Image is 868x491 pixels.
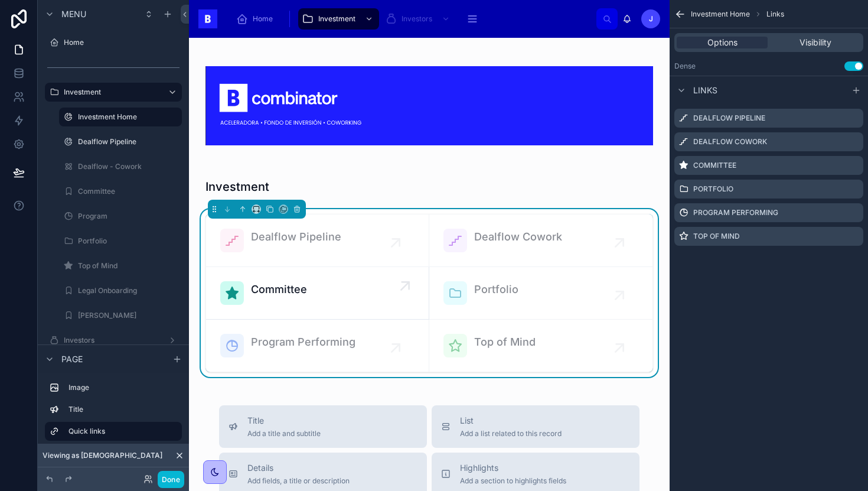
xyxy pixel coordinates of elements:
button: TitleAdd a title and subtitle [219,405,427,448]
a: Investment [298,8,379,30]
span: Add a list related to this record [460,429,562,438]
a: Program [59,207,182,226]
label: Title [68,405,177,414]
label: Investment Home [78,112,175,122]
a: Dealflow Pipeline [206,214,429,267]
span: Page [61,353,83,365]
span: Portfolio [474,281,518,298]
span: Title [247,415,321,427]
div: scrollable content [227,6,596,32]
span: Program Performing [251,334,355,350]
span: Dealflow Cowork [474,229,562,245]
span: Links [693,84,717,96]
a: Investment [45,83,182,102]
button: ListAdd a list related to this record [432,405,639,448]
span: Investment Home [691,9,750,19]
label: Top of Mind [78,261,180,271]
a: Portfolio [429,267,652,320]
a: Committee [206,267,429,320]
a: Home [233,8,281,30]
span: List [460,415,562,427]
label: Quick links [68,427,172,436]
span: Links [766,9,784,19]
a: Top of Mind [429,320,652,372]
a: Investment Home [59,108,182,126]
span: Add fields, a title or description [247,476,350,486]
label: Dealflow Pipeline [78,137,180,147]
a: Investors [45,331,182,350]
div: scrollable content [38,373,189,453]
label: Investment [64,87,158,97]
span: Committee [251,281,307,298]
span: Add a section to highlights fields [460,476,566,486]
span: J [649,14,653,24]
label: [PERSON_NAME] [78,311,180,320]
span: Visibility [800,37,831,48]
a: [PERSON_NAME] [59,306,182,325]
a: Legal Onboarding [59,281,182,300]
span: Viewing as [DEMOGRAPHIC_DATA] [43,451,162,460]
span: Details [247,462,350,474]
label: Program [78,212,180,221]
label: Program Performing [693,208,778,217]
a: Investors [381,8,456,30]
label: Dealflow - Cowork [78,162,180,171]
label: Home [64,38,180,47]
label: Top of Mind [693,232,740,241]
label: Portfolio [693,184,733,194]
span: Menu [61,8,86,20]
label: Committee [693,161,736,170]
label: Portfolio [78,236,180,246]
a: Program Performing [206,320,429,372]
a: Dealflow Pipeline [59,132,182,151]
a: Dealflow Cowork [429,214,652,267]
label: Investors [64,336,163,345]
label: Image [68,383,177,392]
span: Investment [318,14,355,24]
span: Investors [402,14,432,24]
label: Dealflow Pipeline [693,113,765,123]
span: Highlights [460,462,566,474]
span: Top of Mind [474,334,536,350]
a: Portfolio [59,232,182,251]
span: Options [707,37,738,48]
img: App logo [198,9,217,28]
span: Home [253,14,273,24]
label: Legal Onboarding [78,286,180,295]
label: Dense [674,61,696,71]
label: Dealflow Cowork [693,137,767,147]
span: Add a title and subtitle [247,429,321,438]
button: Done [158,471,184,488]
a: Committee [59,182,182,201]
span: Dealflow Pipeline [251,229,341,245]
a: Dealflow - Cowork [59,157,182,176]
a: Home [45,33,182,52]
a: Top of Mind [59,256,182,275]
label: Committee [78,187,180,196]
